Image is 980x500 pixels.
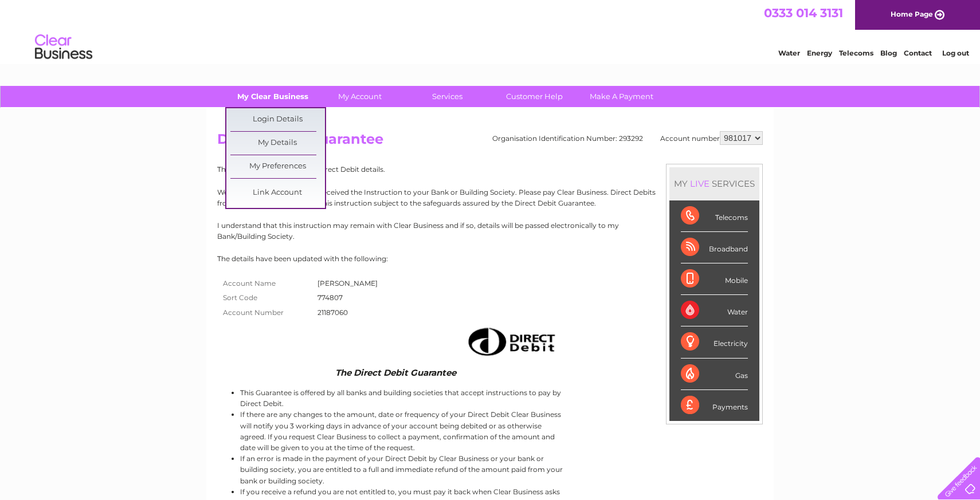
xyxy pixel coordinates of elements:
[230,108,325,131] a: Login Details
[313,86,407,107] a: My Account
[230,132,325,155] a: My Details
[217,131,763,153] h2: Direct Debit Guarantee
[681,263,748,295] div: Mobile
[681,295,748,326] div: Water
[942,49,969,57] a: Log out
[315,305,381,320] td: 21187060
[688,178,712,189] div: LIVE
[220,6,762,56] div: Clear Business is a trading name of Verastar Limited (registered in [GEOGRAPHIC_DATA] No. 3667643...
[458,323,562,360] img: Direct Debit image
[764,6,843,20] a: 0333 014 3131
[839,49,873,57] a: Telecoms
[315,290,381,305] td: 774807
[681,232,748,263] div: Broadband
[217,290,315,305] th: Sort Code
[574,86,669,107] a: Make A Payment
[400,86,495,107] a: Services
[487,86,582,107] a: Customer Help
[217,365,565,380] td: The Direct Debit Guarantee
[681,390,748,421] div: Payments
[880,49,897,57] a: Blog
[34,30,93,65] img: logo.png
[217,164,763,175] p: Thank you for updating your Direct Debit details.
[315,276,381,291] td: [PERSON_NAME]
[226,86,320,107] a: My Clear Business
[681,200,748,232] div: Telecoms
[230,182,325,204] a: Link Account
[681,359,748,390] div: Gas
[217,253,763,264] p: The details have been updated with the following:
[217,276,315,291] th: Account Name
[778,49,800,57] a: Water
[240,453,565,486] li: If an error is made in the payment of your Direct Debit by Clear Business or your bank or buildin...
[492,131,763,145] div: Organisation Identification Number: 293292 Account number
[240,387,565,409] li: This Guarantee is offered by all banks and building societies that accept instructions to pay by ...
[217,305,315,320] th: Account Number
[681,326,748,358] div: Electricity
[669,167,759,200] div: MY SERVICES
[217,220,763,242] p: I understand that this instruction may remain with Clear Business and if so, details will be pass...
[230,155,325,178] a: My Preferences
[240,409,565,453] li: If there are any changes to the amount, date or frequency of your Direct Debit Clear Business wil...
[904,49,932,57] a: Contact
[217,187,763,208] p: We can confirm that we have received the Instruction to your Bank or Building Society. Please pay...
[807,49,832,57] a: Energy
